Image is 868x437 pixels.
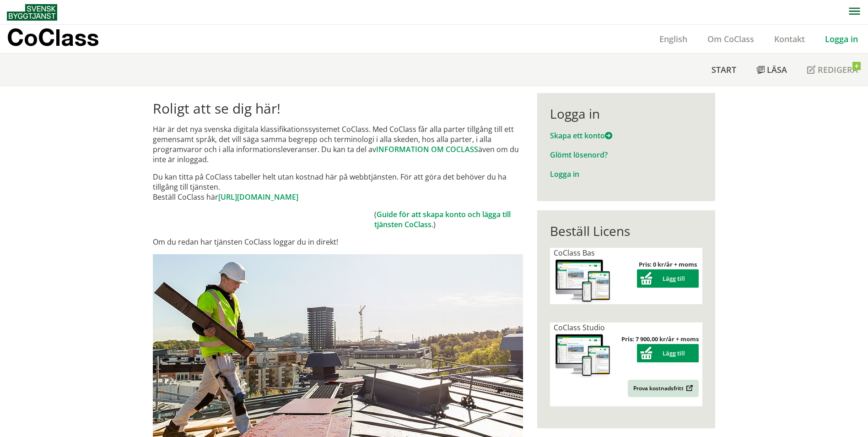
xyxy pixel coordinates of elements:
p: CoClass [7,32,99,43]
a: [URL][DOMAIN_NAME] [218,192,298,202]
strong: Pris: 7 900,00 kr/år + moms [621,335,699,343]
span: Läsa [767,64,787,75]
a: Lägg till [637,274,699,283]
a: Start [701,54,746,86]
img: Outbound.png [685,385,693,392]
img: coclass-license.jpg [554,258,612,304]
div: Beställ Licens [550,223,702,239]
a: Kontakt [764,33,815,44]
a: Läsa [746,54,797,86]
span: CoClass Studio [554,322,605,333]
img: Svensk Byggtjänst [7,4,57,21]
a: Prova kostnadsfritt [628,380,699,397]
a: Guide för att skapa konto och lägga till tjänsten CoClass [374,209,511,229]
div: Logga in [550,106,702,121]
a: Om CoClass [697,33,764,44]
span: Start [712,64,736,75]
button: Lägg till [637,344,699,362]
p: Du kan titta på CoClass tabeller helt utan kostnad här på webbtjänsten. För att göra det behöver ... [153,172,523,202]
a: Skapa ett konto [550,131,612,141]
a: CoClass [7,25,119,53]
a: Logga in [815,33,868,44]
a: Logga in [550,169,579,179]
span: CoClass Bas [554,248,595,258]
a: INFORMATION OM COCLASS [376,144,478,154]
p: Om du redan har tjänsten CoClass loggar du in direkt! [153,237,523,247]
strong: Pris: 0 kr/år + moms [639,260,697,268]
a: Glömt lösenord? [550,150,608,160]
td: ( .) [374,209,523,229]
p: Här är det nya svenska digitala klassifikationssystemet CoClass. Med CoClass får alla parter till... [153,124,523,164]
a: Lägg till [637,349,699,357]
button: Lägg till [637,269,699,288]
img: coclass-license.jpg [554,333,612,379]
a: English [649,33,697,44]
h1: Roligt att se dig här! [153,100,523,117]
